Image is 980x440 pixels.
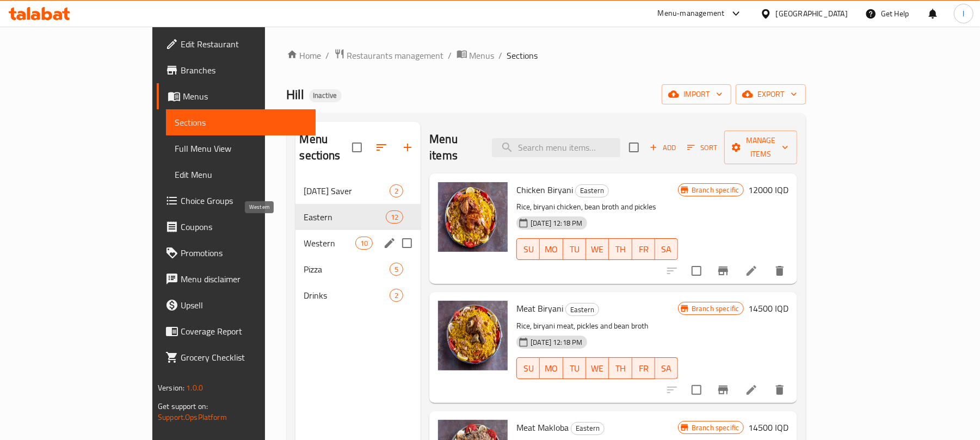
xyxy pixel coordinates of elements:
[516,182,573,198] span: Chicken Biryani
[544,361,558,376] span: MO
[609,238,632,260] button: TH
[448,49,452,62] li: /
[381,235,398,251] button: edit
[568,241,582,257] span: TU
[186,381,203,395] span: 1.0.0
[733,134,788,161] span: Manage items
[304,184,390,197] span: [DATE] Saver
[655,357,678,379] button: SA
[287,48,806,63] nav: breadcrumb
[662,84,731,104] button: import
[304,263,390,276] span: Pizza
[438,182,508,252] img: Chicken Biryani
[386,210,403,224] div: items
[175,116,307,129] span: Sections
[175,142,307,155] span: Full Menu View
[166,162,316,188] a: Edit Menu
[390,186,403,196] span: 2
[390,290,403,301] span: 2
[745,264,758,277] a: Edit menu item
[658,7,725,20] div: Menu-management
[526,337,587,348] span: [DATE] 12:18 PM
[334,48,444,63] a: Restaurants management
[637,361,651,376] span: FR
[181,194,307,207] span: Choice Groups
[390,263,403,276] div: items
[748,182,788,197] h6: 12000 IQD
[355,237,373,250] div: items
[613,361,627,376] span: TH
[183,90,307,103] span: Menus
[590,361,605,376] span: WE
[390,184,403,197] div: items
[470,49,495,62] span: Menus
[744,88,797,101] span: export
[157,31,316,57] a: Edit Restaurant
[438,301,508,370] img: Meat Biryani
[670,88,723,101] span: import
[516,319,678,333] p: Rice, biryani meat, pickles and bean broth
[326,49,330,62] li: /
[395,134,421,160] button: Add section
[645,139,680,156] button: Add
[687,423,743,433] span: Branch specific
[158,410,227,424] a: Support.OpsPlatform
[748,301,788,316] h6: 14500 IQD
[710,258,736,284] button: Branch-specific-item
[499,49,503,62] li: /
[575,184,609,197] div: Eastern
[540,238,563,260] button: MO
[516,300,563,317] span: Meat Biryani
[622,136,645,159] span: Select section
[632,238,655,260] button: FR
[304,184,390,197] div: Ramadan Saver
[181,64,307,77] span: Branches
[637,241,651,257] span: FR
[181,325,307,338] span: Coverage Report
[157,57,316,83] a: Branches
[157,83,316,109] a: Menus
[492,138,620,157] input: search
[648,141,677,154] span: Add
[157,188,316,214] a: Choice Groups
[660,241,674,257] span: SA
[295,230,421,256] div: Western10edit
[516,419,569,436] span: Meat Makloba
[390,264,403,275] span: 5
[516,357,540,379] button: SU
[724,131,797,164] button: Manage items
[540,357,563,379] button: MO
[157,240,316,266] a: Promotions
[613,241,627,257] span: TH
[356,238,372,249] span: 10
[645,139,680,156] span: Add item
[632,357,655,379] button: FR
[181,272,307,286] span: Menu disclaimer
[157,344,316,370] a: Grocery Checklist
[767,258,793,284] button: delete
[571,422,605,435] div: Eastern
[181,351,307,364] span: Grocery Checklist
[295,282,421,308] div: Drinks2
[386,212,403,222] span: 12
[680,139,724,156] span: Sort items
[166,109,316,135] a: Sections
[346,136,368,159] span: Select all sections
[157,214,316,240] a: Coupons
[576,184,608,197] span: Eastern
[516,238,540,260] button: SU
[429,131,479,164] h2: Menu items
[563,238,586,260] button: TU
[295,204,421,230] div: Eastern12
[300,131,353,164] h2: Menu sections
[609,357,632,379] button: TH
[181,299,307,312] span: Upsell
[157,292,316,318] a: Upsell
[295,178,421,204] div: [DATE] Saver2
[507,49,538,62] span: Sections
[309,91,342,100] span: Inactive
[566,303,599,316] span: Eastern
[568,361,582,376] span: TU
[571,422,604,435] span: Eastern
